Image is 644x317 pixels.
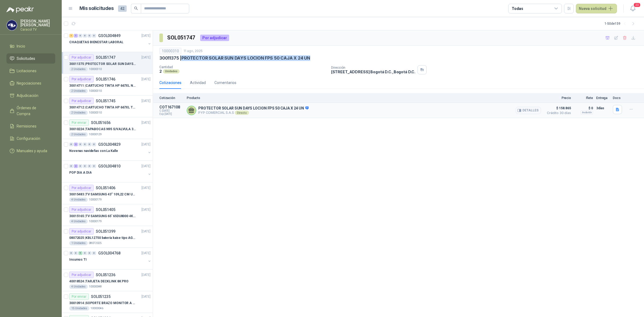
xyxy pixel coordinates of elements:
[69,228,94,235] div: Por adjudicar
[17,148,47,154] span: Manuales y ayuda
[159,65,327,69] p: Cantidad
[69,132,88,137] div: 2 Unidades
[198,106,309,111] p: PROTECTOR SOLAR SUN DAYS LOCION FPS 50 CAJA X 24 UN
[79,5,114,12] h1: Mis solicitudes
[69,241,88,245] div: 1 Unidades
[78,34,82,38] div: 0
[69,185,94,191] div: Por adjudicar
[141,164,151,169] p: [DATE]
[74,164,78,168] div: 2
[159,69,162,74] p: 2
[89,111,102,115] p: 10000310
[96,186,115,190] p: SOL051406
[331,66,415,70] p: Dirección
[198,111,309,115] p: PYP COMERCIAL S.A.S
[6,53,55,64] a: Solicitudes
[69,83,136,88] p: 30014711 | CARTUCHO TINTA HP 667XL NEGRO
[544,105,571,111] span: $ 158.865
[141,272,151,278] p: [DATE]
[17,56,35,61] span: Solicitudes
[214,80,236,86] div: Comentarios
[69,76,94,82] div: Por adjudicar
[83,251,87,255] div: 0
[74,251,78,255] div: 0
[544,111,571,115] span: Crédito 30 días
[92,34,96,38] div: 0
[512,6,523,12] div: Todas
[74,34,78,38] div: 1
[74,143,78,146] div: 2
[87,143,92,146] div: 0
[141,55,151,60] p: [DATE]
[87,251,92,255] div: 0
[69,54,94,61] div: Por adjudicar
[62,74,153,96] a: Por adjudicarSOL051746[DATE] 30014711 |CARTUCHO TINTA HP 667XL NEGRO2 Unidades10000310
[96,208,115,212] p: SOL051405
[92,143,96,146] div: 0
[69,105,136,110] p: 30014712 | CARTUCHO TINTA HP 667XL TRICOLOR
[200,35,229,41] div: Por adjudicar
[62,52,153,74] a: Por adjudicarSOL051747[DATE] 30011375 |PROTECTOR SOLAR SUN DAYS LOCION FPS 50 CAJA X 24 UN2 Unida...
[98,34,120,38] p: GSOL004849
[574,105,593,111] p: $ 0
[6,6,34,13] img: Logo peakr
[62,96,153,117] a: Por adjudicarSOL051745[DATE] 30014712 |CARTUCHO TINTA HP 667XL TRICOLOR2 Unidades10000310
[69,198,88,202] div: 4 Unidades
[69,89,88,93] div: 2 Unidades
[89,285,102,289] p: 10000048
[78,251,82,255] div: 9
[89,89,102,93] p: 10000310
[69,34,73,38] div: 1
[628,4,638,13] button: 20
[83,34,87,38] div: 0
[235,111,249,115] div: Directo
[62,117,153,139] a: Por enviarSOL051656[DATE] 30010224 |TAPABOCAS N95 S/VALVULA 3M 90102 Unidades10000129
[98,143,120,146] p: GSOL004829
[580,110,593,115] div: Incluido
[98,251,120,255] p: GSOL004768
[69,119,89,126] div: Por enviar
[91,121,111,125] p: SOL051656
[69,306,89,311] div: 15 Unidades
[134,6,138,10] span: search
[118,5,127,12] span: 42
[62,269,153,291] a: Por adjudicarSOL051236[DATE] 40018524 |TARJETA DECKLINK 8K PRO4 Unidades10000048
[62,291,153,313] a: Por enviarSOL051235[DATE] 30010914 |SOPORTE BRAZO MONITOR A ESCRITORIO NBF8015 Unidades10000046
[87,34,92,38] div: 0
[69,272,94,278] div: Por adjudicar
[6,133,55,144] a: Configuración
[69,219,88,224] div: 4 Unidades
[69,192,136,197] p: 30015483 | TV SAMSUNG 43" 109,22 CM U8000F 4K UHD
[6,41,55,51] a: Inicio
[69,235,136,241] p: 08072025 | KBL12750 batería kaise tipo AGM: 12V 75Ah
[6,146,55,156] a: Manuales y ayuda
[91,295,111,298] p: SOL051235
[17,80,41,86] span: Negociaciones
[90,306,103,311] p: 10000046
[62,204,153,226] a: Por adjudicarSOL051405[DATE] 30015165 |TV SAMSUNG 65' 65DU8000 4K UHD LED4 Unidades10000179
[544,96,571,100] p: Precio
[17,136,40,141] span: Configuración
[6,103,55,119] a: Órdenes de Compra
[69,111,88,115] div: 2 Unidades
[89,67,102,71] p: 10000310
[17,43,25,49] span: Inicio
[69,279,129,284] p: 40018524 | TARJETA DECKLINK 8K PRO
[159,105,184,109] p: COT167108
[96,56,115,59] p: SOL051747
[69,251,73,255] div: 0
[159,55,310,61] p: 30011375 | PROTECTOR SOLAR SUN DAYS LOCION FPS 50 CAJA X 24 UN
[87,164,92,168] div: 0
[96,99,115,103] p: SOL051745
[69,214,136,219] p: 30015165 | TV SAMSUNG 65' 65DU8000 4K UHD LED
[605,19,638,28] div: 1 - 50 de 159
[576,4,617,13] button: Nueva solicitud
[96,77,115,81] p: SOL051746
[163,69,180,74] div: Unidades
[17,93,38,99] span: Adjudicación
[159,96,184,100] p: Cotización
[69,164,73,168] div: 0
[69,98,94,104] div: Por adjudicar
[62,226,153,248] a: Por adjudicarSOL051399[DATE] 08072025 |KBL12750 batería kaise tipo AGM: 12V 75Ah1 Unidades08072025
[141,120,151,125] p: [DATE]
